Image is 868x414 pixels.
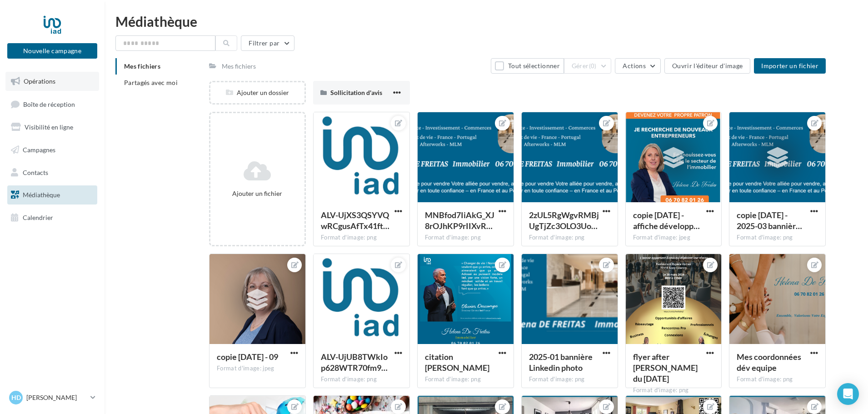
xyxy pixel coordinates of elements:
[321,210,389,231] span: ALV-UjXS3QSYVQwRCgusAfTx41ftSTYyi5-0RKXeFluW1KTzbehhdYhY
[5,118,99,137] a: Visibilité en ligne
[217,352,278,362] span: copie 18-06-2025 - 09
[124,62,160,70] span: Mes fichiers
[5,140,99,160] a: Campagnes
[241,35,294,51] button: Filtrer par
[425,352,489,373] span: citation olivier
[425,234,506,242] div: Format d'image: png
[321,375,402,384] div: Format d'image: png
[623,62,645,70] span: Actions
[23,168,48,176] span: Contacts
[5,72,99,91] a: Opérations
[529,352,593,373] span: 2025-01 bannière Linkedin photo
[210,88,304,97] div: Ajouter un dossier
[737,375,818,384] div: Format d'image: png
[26,393,87,402] p: [PERSON_NAME]
[23,191,60,199] span: Médiathèque
[5,185,99,205] a: Médiathèque
[330,89,382,96] span: Sollicitation d'avis
[589,62,597,70] span: (0)
[23,146,55,154] span: Campagnes
[754,58,826,74] button: Importer un fichier
[23,100,75,108] span: Boîte de réception
[761,62,818,70] span: Importer un fichier
[664,58,750,74] button: Ouvrir l'éditeur d'image
[633,210,700,231] span: copie 18-06-2025 - affiche développement FR
[7,43,97,59] button: Nouvelle campagne
[24,77,55,85] span: Opérations
[615,58,660,74] button: Actions
[564,58,612,74] button: Gérer(0)
[5,163,99,182] a: Contacts
[633,234,714,242] div: Format d'image: jpeg
[25,123,73,131] span: Visibilité en ligne
[5,208,99,227] a: Calendrier
[23,214,53,221] span: Calendrier
[837,383,859,405] div: Open Intercom Messenger
[737,210,802,231] span: copie 18-06-2025 - 2025-03 bannière Facebook profil
[491,58,564,74] button: Tout sélectionner
[222,62,256,71] div: Mes fichiers
[633,352,698,384] span: flyer after Michelle du 28-03-2024
[321,234,402,242] div: Format d'image: png
[425,210,494,231] span: MNBfod7IiAkG_XJ8rOJhKP9rIIXvRUPQeiCvaHQmqeiR3AdlnE0MAVSDCbY2HQJI9otGvCrIn0U4RbmSkw=s0
[321,352,388,373] span: ALV-UjUB8TWkIop628WTR70fm9nrT2fBXGIFT8uo3eFL3B5FHkbH-N3I
[214,189,301,198] div: Ajouter un fichier
[5,95,99,114] a: Boîte de réception
[425,375,506,384] div: Format d'image: png
[7,389,97,406] a: HD [PERSON_NAME]
[217,364,298,373] div: Format d'image: jpeg
[11,393,21,402] span: HD
[115,15,857,28] div: Médiathèque
[529,375,610,384] div: Format d'image: png
[529,234,610,242] div: Format d'image: png
[737,234,818,242] div: Format d'image: png
[124,79,178,86] span: Partagés avec moi
[737,352,801,373] span: Mes coordonnées dév equipe
[529,210,599,231] span: 2zUL5RgWgvRMBjUgTjZc3OLO3UonM8CvEX3fJdfSZb66wBXCE3_zN-IyK5qmGdEuwvmiRPM86f2YPEDYKw=s0
[633,386,714,394] div: Format d'image: png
